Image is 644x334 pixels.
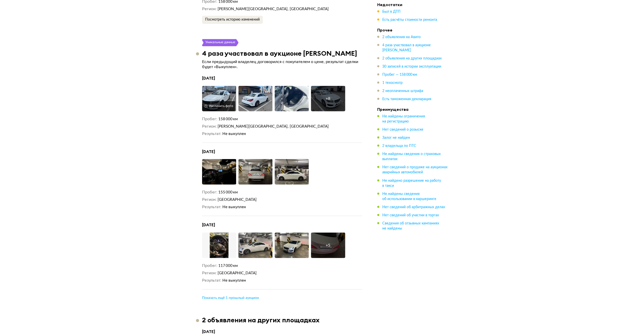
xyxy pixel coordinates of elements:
span: 117 000 км [218,264,238,268]
span: Не выкуплен [222,279,246,282]
span: [PERSON_NAME][GEOGRAPHIC_DATA], [GEOGRAPHIC_DATA] [218,125,329,128]
h4: Преимущества [377,107,448,112]
h4: [DATE] [202,222,362,227]
span: 4 раза участвовал в аукционе [PERSON_NAME] [382,43,431,52]
span: Не найдено разрешение на работу в такси [382,179,441,187]
button: Увеличить фото [202,101,235,111]
img: Car Photo [275,159,309,185]
span: [PERSON_NAME][GEOGRAPHIC_DATA], [GEOGRAPHIC_DATA] [218,7,329,11]
span: Нет сведений о продаже на аукционах аварийных автомобилей [382,165,448,174]
span: 2 объявления на Авито [382,35,421,39]
span: Посмотреть историю изменений [205,18,260,21]
h4: [DATE] [202,75,362,81]
span: Показать ещё 1 прошлый аукцион [202,296,259,300]
img: Car Photo [238,159,273,185]
dt: Результат [202,278,221,283]
span: Не найдены ограничения на регистрацию [382,115,425,123]
dt: Пробег [202,263,217,268]
h3: 2 объявления на других площадках [202,316,320,324]
span: Есть таможенная декларация [382,97,431,101]
span: [GEOGRAPHIC_DATA] [218,198,257,202]
span: 2 владельца по ПТС [382,144,416,148]
span: 158 000 км [218,117,238,121]
span: 2 неоплаченных штрафа [382,89,423,93]
button: Посмотреть историю изменений [202,16,263,24]
dt: Пробег [202,190,217,195]
h4: [DATE] [202,149,362,154]
span: Не найдены сведения о страховых выплатах [382,152,441,161]
img: Car Photo [202,159,236,185]
img: Car Photo [238,86,273,111]
dt: Регион [202,197,217,202]
span: Не выкуплен [222,205,246,209]
img: Car Photo [275,86,309,111]
img: Car Photo [202,233,236,258]
span: Залог не найден [382,136,410,140]
div: + 5 [326,243,330,248]
span: Сведения об отзывных кампаниях не найдены [382,221,439,230]
span: 30 записей в истории эксплуатации [382,65,441,68]
span: Есть расчёты стоимости ремонта [382,18,437,22]
dt: Пробег [202,116,217,122]
dt: Регион [202,270,217,276]
span: Нет сведений о розыске [382,128,423,131]
span: Нет сведений об арбитражных делах [382,205,445,209]
span: [GEOGRAPHIC_DATA] [218,271,257,275]
img: Car Photo [275,233,309,258]
span: 155 000 км [218,190,238,194]
dt: Регион [202,6,217,12]
span: Нет сведений об участии в торгах [382,213,439,217]
img: Car Photo [202,86,236,111]
p: Если предыдущий владелец договорился с покупателем о цене, результат сделки будет «Выкуплен». [202,59,362,69]
dt: Результат [202,204,221,210]
div: Уникальные данные [205,39,236,46]
span: 2 объявления на других площадках [382,57,442,60]
img: Car Photo [238,233,273,258]
h4: Прочее [377,27,448,33]
h3: 4 раза участвовал в аукционе [PERSON_NAME] [202,49,357,57]
dt: Регион [202,124,217,129]
span: Был в ДТП [382,10,401,13]
span: Пробег — 158 000 км [382,73,417,77]
h4: Недостатки [377,2,448,7]
span: Не найдены сведения об использовании в каршеринге [382,192,436,201]
div: + 8 [326,96,330,101]
span: Не выкуплен [222,132,246,136]
span: 1 техосмотр [382,81,403,85]
dt: Результат [202,131,221,136]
